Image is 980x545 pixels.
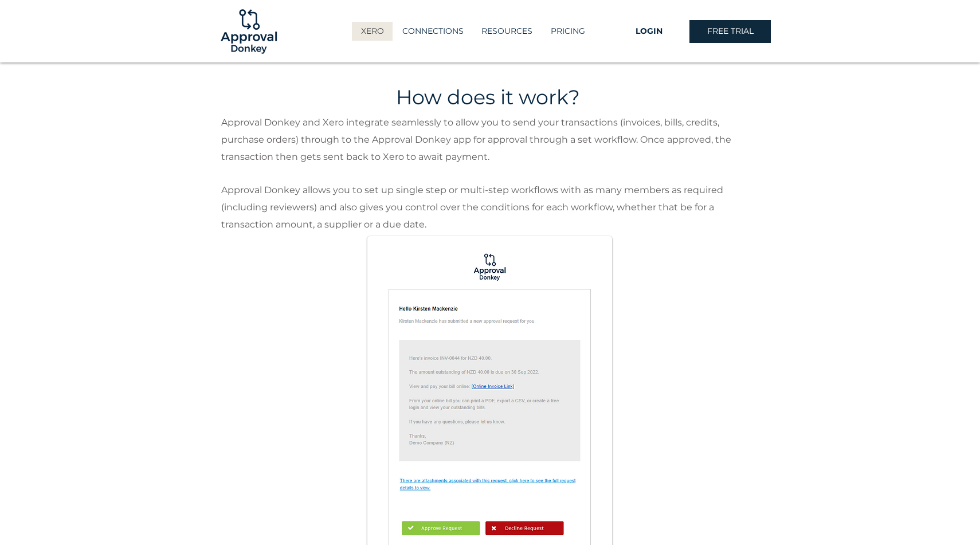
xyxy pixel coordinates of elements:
a: LOGIN [608,20,689,43]
div: RESOURCES [472,22,541,41]
span: How does it work? [396,85,580,109]
a: XERO [352,22,393,41]
p: RESOURCES [476,22,538,41]
a: PRICING [541,22,594,41]
span: LOGIN [636,26,663,37]
span: FREE TRIAL [707,26,754,37]
span: Approval Donkey allows you to set up single step or multi-step workflows with as many members as ... [221,185,723,230]
a: FREE TRIAL [689,20,771,43]
img: Logo-01.png [218,1,280,62]
p: XERO [355,22,390,41]
p: PRICING [545,22,591,41]
nav: Site [338,22,608,41]
a: CONNECTIONS [393,22,472,41]
p: CONNECTIONS [397,22,469,41]
span: Approval Donkey and Xero integrate seamlessly to allow you to send your transactions (invoices, b... [221,117,731,162]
